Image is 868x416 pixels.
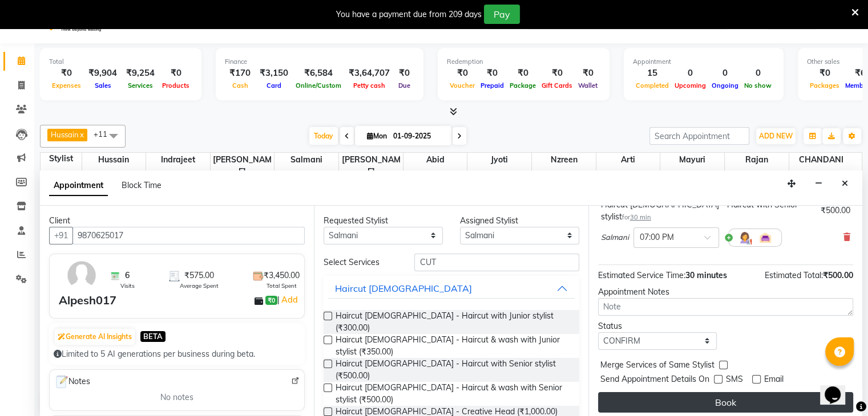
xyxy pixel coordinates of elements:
span: Products [159,81,192,89]
div: ₹0 [394,67,414,80]
button: Haircut [DEMOGRAPHIC_DATA] [328,278,574,299]
div: 0 [741,67,774,80]
button: ADD NEW [756,128,796,144]
span: +11 [94,129,116,138]
div: 0 [709,67,741,80]
span: Visits [120,282,135,290]
div: ₹3,64,707 [344,67,394,80]
div: ₹0 [159,67,192,80]
span: Block Time [122,180,162,190]
div: ₹0 [539,67,575,80]
div: ₹9,254 [122,67,159,80]
a: Add [280,293,300,307]
span: 6 [125,270,130,282]
span: Gift Cards [539,81,575,89]
span: Arti [596,153,660,167]
div: Appointment Notes [598,286,853,298]
div: Haircut [DEMOGRAPHIC_DATA] - Haircut with Senior stylist [601,199,816,223]
span: Upcoming [672,81,709,89]
div: You have a payment due from 209 days [336,9,482,21]
span: Haircut [DEMOGRAPHIC_DATA] - Haircut & wash with Senior stylist (₹500.00) [336,382,570,406]
span: Hussain [82,153,146,167]
span: Online/Custom [293,81,344,89]
span: Salmani [601,232,629,243]
div: ₹0 [478,67,507,80]
button: +91 [49,227,73,244]
div: 15 [633,67,672,80]
span: Jyoti [467,153,531,167]
span: Prepaid [478,81,507,89]
img: Interior.png [758,231,772,244]
img: avatar [65,259,98,292]
div: Appointment [633,57,774,67]
span: Wallet [575,81,600,89]
input: Search Appointment [649,127,749,145]
a: x [79,130,84,139]
input: Search by service name [414,254,579,271]
span: Rajan [725,153,789,167]
span: 30 minutes [685,270,727,280]
button: Book [598,392,853,413]
span: Completed [633,81,672,89]
span: ₹0 [265,296,277,305]
span: Estimated Total: [765,270,823,280]
span: Services [125,81,156,89]
div: 0 [672,67,709,80]
button: Generate AI Insights [55,329,135,345]
span: Haircut [DEMOGRAPHIC_DATA] - Haircut & wash with Junior stylist (₹350.00) [336,334,570,358]
div: Limited to 5 AI generations per business during beta. [54,348,300,360]
input: Search by Name/Mobile/Email/Code [72,227,305,244]
span: ₹500.00 [823,270,853,280]
small: for [622,213,651,221]
span: Today [309,127,338,145]
span: Merge Services of Same Stylist [600,359,714,373]
span: Average Spent [180,282,219,290]
span: Cash [229,81,251,89]
span: | [277,293,300,307]
div: ₹0 [575,67,600,80]
div: Stylist [41,153,82,165]
div: ₹0 [49,67,84,80]
span: ₹3,450.00 [264,270,300,282]
div: Status [598,320,717,332]
span: Appointment [49,176,108,196]
span: Total Spent [267,282,297,290]
span: Petty cash [350,81,388,89]
span: Expenses [49,81,84,89]
span: Nzreen [532,153,596,167]
span: [PERSON_NAME] [339,153,403,179]
span: Sales [92,81,114,89]
span: Due [395,81,413,89]
span: Packages [807,81,842,89]
div: Assigned Stylist [460,215,579,227]
span: Send Appointment Details On [600,373,709,388]
div: Client [49,215,305,227]
span: Estimated Service Time: [598,270,685,280]
span: Indrajeet [146,153,210,167]
div: Total [49,57,192,67]
span: Hussain [51,130,79,139]
button: Pay [484,5,520,24]
span: Salmani [274,153,338,167]
span: Voucher [447,81,478,89]
div: ₹3,150 [255,67,293,80]
span: [PERSON_NAME] [211,153,274,179]
iframe: chat widget [820,370,857,405]
span: Haircut [DEMOGRAPHIC_DATA] - Haircut with Junior stylist (₹300.00) [336,310,570,334]
div: Select Services [315,256,406,268]
div: ₹6,584 [293,67,344,80]
span: No show [741,81,774,89]
span: SMS [726,373,743,388]
div: ₹170 [225,67,255,80]
span: Ongoing [709,81,741,89]
button: Close [837,175,853,193]
div: ₹0 [447,67,478,80]
div: ₹9,904 [84,67,122,80]
span: Abid [403,153,467,167]
span: Mayuri [660,153,724,167]
span: Package [507,81,539,89]
span: Card [264,81,284,89]
input: 2025-09-01 [390,128,447,145]
div: ₹0 [507,67,539,80]
span: ADD NEW [759,132,793,140]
